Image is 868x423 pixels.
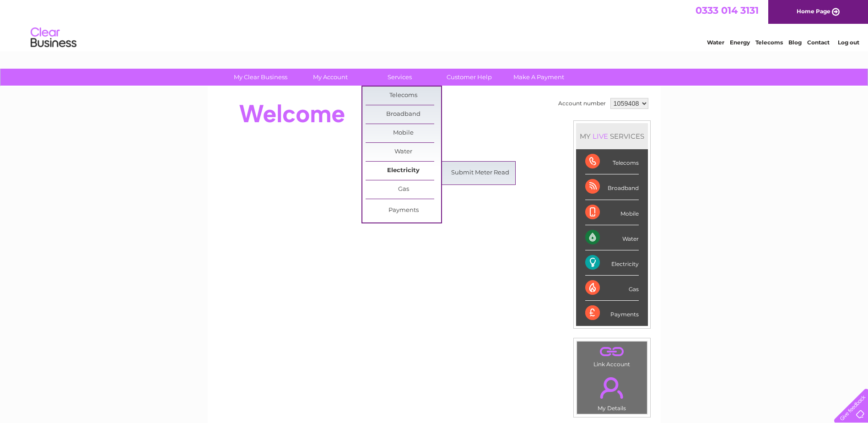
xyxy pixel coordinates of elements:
[442,164,518,182] a: Submit Meter Read
[585,174,639,200] div: Broadband
[807,39,830,46] a: Contact
[30,24,77,52] img: logo.png
[838,39,859,46] a: Log out
[585,225,639,250] div: Water
[730,39,750,46] a: Energy
[501,69,577,86] a: Make A Payment
[366,87,441,105] a: Telecoms
[366,105,441,124] a: Broadband
[366,180,441,199] a: Gas
[362,69,437,86] a: Services
[576,123,648,149] div: MY SERVICES
[707,39,724,46] a: Water
[579,344,645,360] a: .
[431,69,507,86] a: Customer Help
[755,39,783,46] a: Telecoms
[585,250,639,276] div: Electricity
[585,200,639,225] div: Mobile
[218,5,651,44] div: Clear Business is a trading name of Verastar Limited (registered in [GEOGRAPHIC_DATA] No. 3667643...
[556,96,608,111] td: Account number
[366,124,441,142] a: Mobile
[585,301,639,325] div: Payments
[366,201,441,220] a: Payments
[788,39,802,46] a: Blog
[577,369,647,414] td: My Details
[585,276,639,301] div: Gas
[695,5,759,16] a: 0333 014 3131
[591,132,610,141] div: LIVE
[579,372,645,404] a: .
[366,143,441,161] a: Water
[366,162,441,180] a: Electricity
[577,341,647,370] td: Link Account
[292,69,368,86] a: My Account
[585,149,639,174] div: Telecoms
[223,69,298,86] a: My Clear Business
